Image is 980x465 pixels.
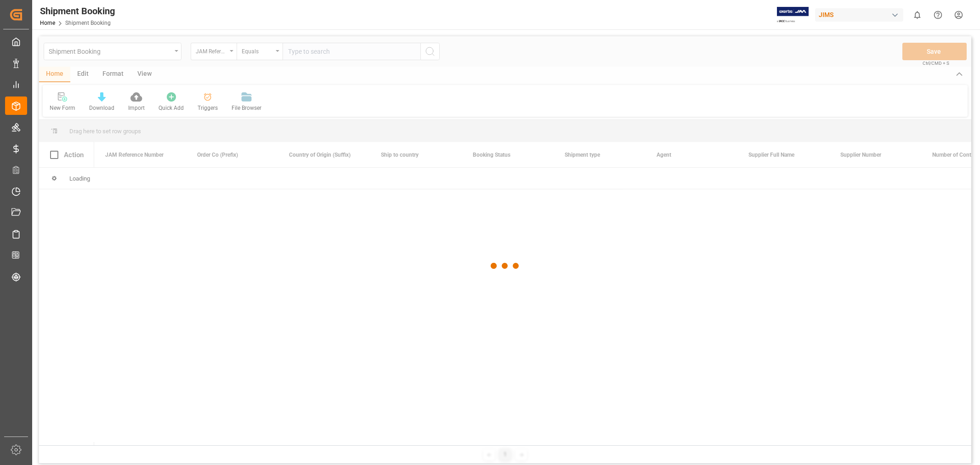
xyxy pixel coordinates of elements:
[907,5,928,25] button: show 0 new notifications
[815,8,903,22] div: JIMS
[815,6,907,23] button: JIMS
[40,20,55,26] a: Home
[40,4,115,18] div: Shipment Booking
[777,7,809,23] img: Exertis%20JAM%20-%20Email%20Logo.jpg_1722504956.jpg
[928,5,948,25] button: Help Center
